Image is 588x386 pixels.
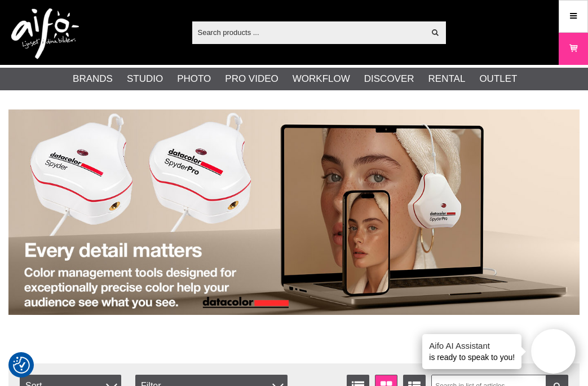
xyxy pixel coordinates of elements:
a: Rental [428,72,466,86]
input: Search products ... [192,24,425,41]
a: Studio [127,72,163,86]
a: Workflow [293,72,350,86]
h4: Aifo AI Assistant [429,340,515,352]
img: logo.png [11,8,79,59]
a: Discover [364,72,414,86]
a: Photo [177,72,211,86]
img: Revisit consent button [13,357,30,374]
img: Ad:003 banner-datac-spyder-1390x.jpg [8,109,580,315]
a: Brands [73,72,113,86]
a: Pro Video [225,72,278,86]
div: is ready to speak to you! [422,334,521,369]
button: Consent Preferences [13,355,30,375]
a: Outlet [479,72,517,86]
